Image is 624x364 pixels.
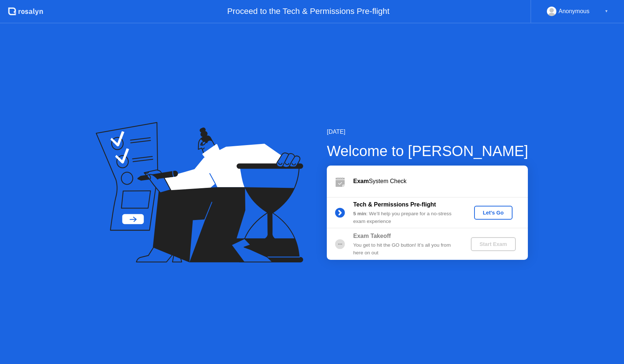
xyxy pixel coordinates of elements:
button: Let's Go [474,206,513,220]
button: Start Exam [471,237,516,251]
div: ▼ [605,7,608,16]
div: Anonymous [559,7,590,16]
b: Exam [353,178,369,184]
div: Let's Go [477,210,510,216]
div: : We’ll help you prepare for a no-stress exam experience [353,210,458,225]
div: Welcome to [PERSON_NAME] [327,140,528,162]
div: System Check [353,177,528,186]
div: [DATE] [327,128,528,136]
b: 5 min [353,211,366,216]
b: Tech & Permissions Pre-flight [353,201,436,208]
b: Exam Takeoff [353,233,391,239]
div: Start Exam [474,241,513,247]
div: You get to hit the GO button! It’s all you from here on out [353,242,458,257]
